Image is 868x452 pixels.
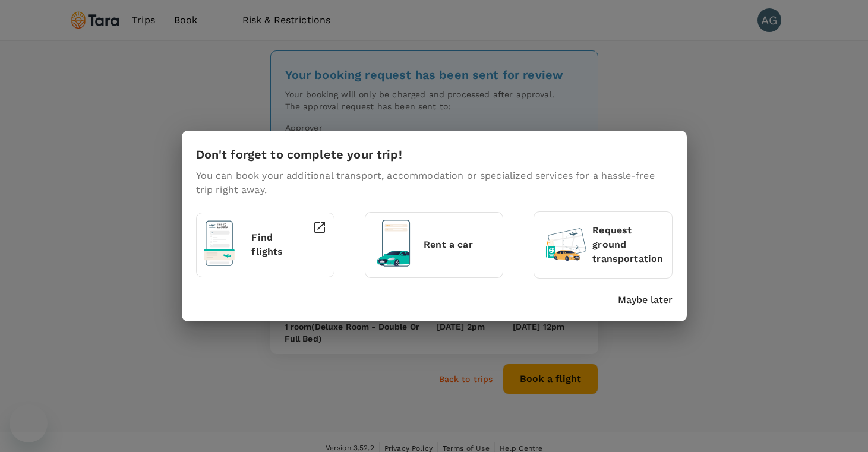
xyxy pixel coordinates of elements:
button: Maybe later [618,293,673,307]
p: Find flights [251,230,289,259]
p: You can book your additional transport, accommodation or specialized services for a hassle-free t... [196,169,673,197]
p: Rent a car [424,238,495,252]
p: Request ground transportation [592,223,664,266]
h6: Don't forget to complete your trip! [196,145,402,164]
